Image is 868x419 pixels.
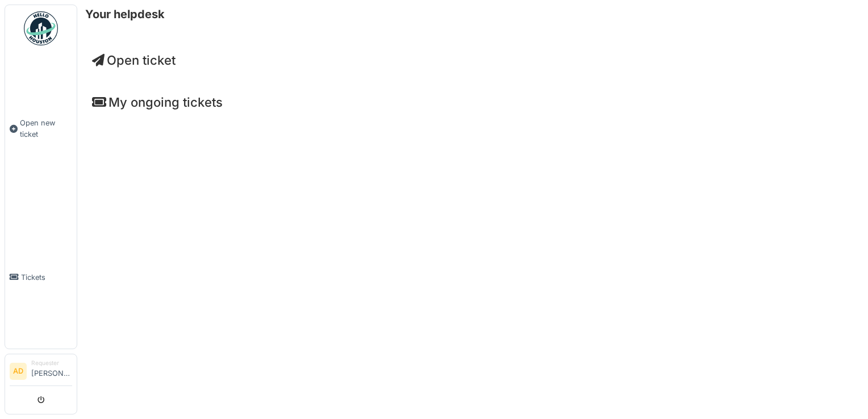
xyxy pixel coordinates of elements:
[10,359,72,386] a: AD Requester[PERSON_NAME]
[24,11,58,45] img: Badge_color-CXgf-gQk.svg
[92,95,853,110] h4: My ongoing tickets
[20,118,72,139] span: Open new ticket
[5,52,77,206] a: Open new ticket
[21,272,72,283] span: Tickets
[85,7,165,21] h6: Your helpdesk
[31,359,72,383] li: [PERSON_NAME]
[10,363,27,380] li: AD
[31,359,72,367] div: Requester
[5,206,77,349] a: Tickets
[92,53,176,68] a: Open ticket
